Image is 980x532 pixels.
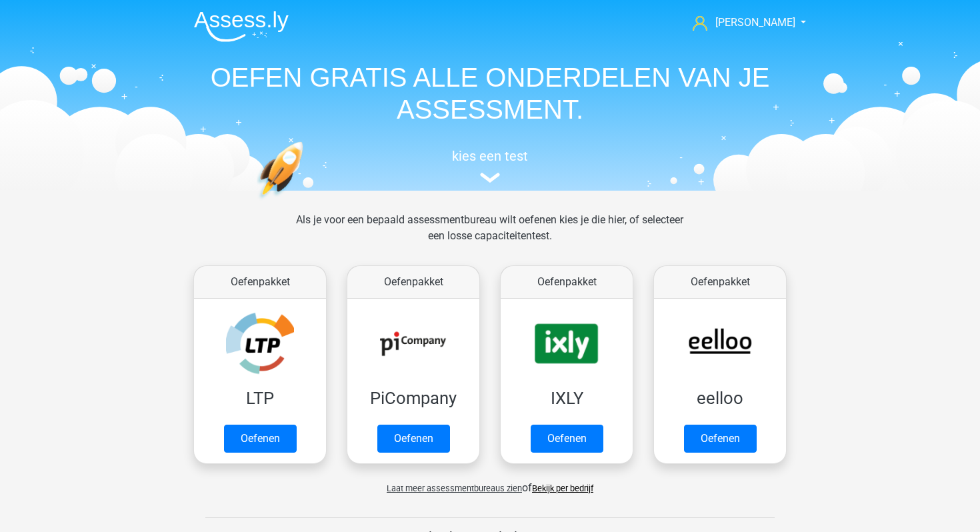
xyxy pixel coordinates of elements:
[687,15,797,31] a: [PERSON_NAME]
[183,148,797,183] a: kies een test
[480,173,500,183] img: assessment
[285,212,694,260] div: Als je voor een bepaald assessmentbureau wilt oefenen kies je die hier, of selecteer een losse ca...
[684,425,757,453] a: Oefenen
[257,141,355,262] img: oefenen
[183,469,797,496] div: of
[377,425,450,453] a: Oefenen
[194,11,289,42] img: Assessly
[183,61,797,125] h1: OEFEN GRATIS ALLE ONDERDELEN VAN JE ASSESSMENT.
[387,483,522,493] span: Laat meer assessmentbureaus zien
[224,425,297,453] a: Oefenen
[715,16,795,29] span: [PERSON_NAME]
[531,425,603,453] a: Oefenen
[532,483,593,493] a: Bekijk per bedrijf
[183,148,797,164] h5: kies een test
